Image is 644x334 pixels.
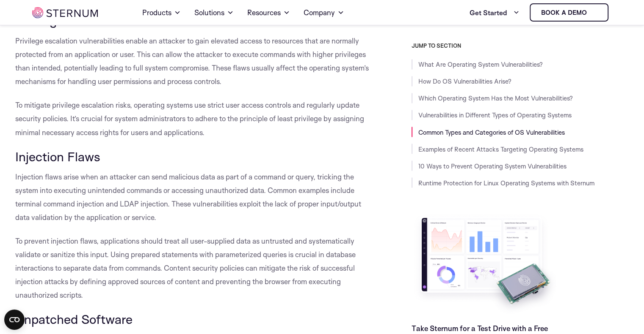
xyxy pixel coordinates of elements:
a: How Do OS Vulnerabilities Arise? [418,77,511,85]
span: Injection flaws arise when an attacker can send malicious data as part of a command or query, tri... [15,172,361,221]
img: Take Sternum for a Test Drive with a Free Evaluation Kit [412,211,560,316]
span: Unpatched Software [15,311,133,326]
a: Resources [247,1,290,24]
a: Get Started [470,4,520,21]
a: Runtime Protection for Linux Operating Systems with Sternum [418,179,594,187]
a: Examples of Recent Attacks Targeting Operating Systems [418,145,583,153]
a: Vulnerabilities in Different Types of Operating Systems [418,111,572,119]
span: To mitigate privilege escalation risks, operating systems use strict user access controls and reg... [15,100,364,136]
span: To prevent injection flaws, applications should treat all user-supplied data as untrusted and sys... [15,236,356,299]
a: Common Types and Categories of OS Vulnerabilities [418,128,565,136]
a: Book a demo [530,3,608,22]
button: Open CMP widget [4,310,25,330]
img: sternum iot [32,7,98,18]
a: Which Operating System Has the Most Vulnerabilities? [418,94,573,102]
a: 10 Ways to Prevent Operating System Vulnerabilities [418,162,567,170]
a: Company [304,1,344,24]
span: Privilege escalation vulnerabilities enable an attacker to gain elevated access to resources that... [15,36,369,86]
h3: JUMP TO SECTION [412,42,629,49]
span: Injection Flaws [15,148,100,164]
img: sternum iot [590,9,597,16]
a: Solutions [194,1,234,24]
a: Products [142,1,181,24]
a: What Are Operating System Vulnerabilities? [418,60,543,68]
